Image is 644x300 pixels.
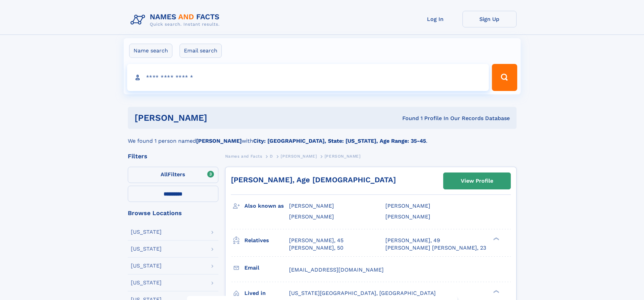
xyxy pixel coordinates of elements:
button: Search Button [492,64,517,91]
span: [PERSON_NAME] [289,213,334,220]
h3: Email [244,262,289,274]
label: Name search [129,44,172,58]
h1: [PERSON_NAME] [135,114,305,122]
a: [PERSON_NAME] [PERSON_NAME], 23 [385,244,486,252]
div: Browse Locations [128,210,218,216]
div: Filters [128,153,218,159]
a: D [270,152,273,160]
a: [PERSON_NAME], 50 [289,244,343,252]
input: search input [127,64,489,91]
span: All [161,171,168,178]
label: Email search [180,44,222,58]
div: We found 1 person named with . [128,129,517,145]
span: [US_STATE][GEOGRAPHIC_DATA], [GEOGRAPHIC_DATA] [289,290,436,296]
span: [PERSON_NAME] [385,203,430,209]
a: Log In [408,11,462,27]
a: View Profile [444,173,510,189]
span: [PERSON_NAME] [385,213,430,220]
div: [US_STATE] [131,246,162,252]
div: View Profile [461,173,493,189]
a: [PERSON_NAME], 49 [385,237,440,244]
h3: Relatives [244,235,289,246]
div: ❯ [492,236,500,241]
a: Names and Facts [225,152,262,160]
img: Logo Names and Facts [128,11,225,29]
a: [PERSON_NAME], 45 [289,237,343,244]
h3: Lived in [244,287,289,299]
span: [EMAIL_ADDRESS][DOMAIN_NAME] [289,267,384,273]
div: Found 1 Profile In Our Records Database [305,115,510,122]
span: [PERSON_NAME] [281,154,317,159]
div: [US_STATE] [131,263,162,269]
span: [PERSON_NAME] [289,203,334,209]
b: [PERSON_NAME] [196,138,242,144]
div: [US_STATE] [131,280,162,285]
div: ❯ [492,289,500,294]
b: City: [GEOGRAPHIC_DATA], State: [US_STATE], Age Range: 35-45 [253,138,426,144]
div: [US_STATE] [131,229,162,235]
label: Filters [128,167,218,183]
a: Sign Up [462,11,517,27]
a: [PERSON_NAME], Age [DEMOGRAPHIC_DATA] [231,176,396,184]
a: [PERSON_NAME] [281,152,317,160]
span: D [270,154,273,159]
h3: Also known as [244,200,289,212]
span: [PERSON_NAME] [325,154,361,159]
